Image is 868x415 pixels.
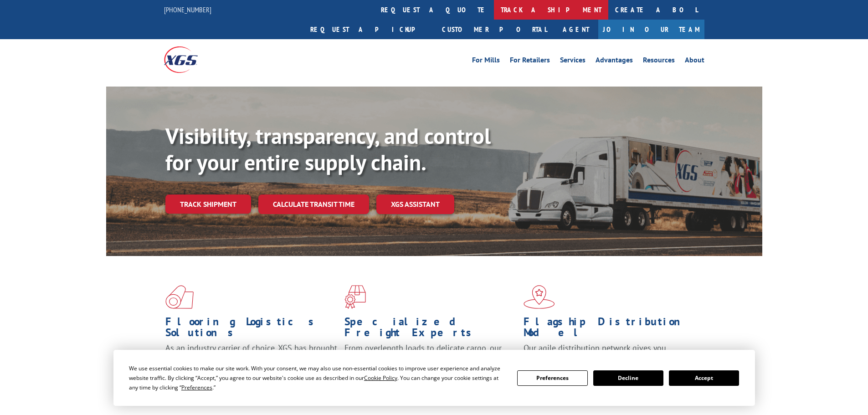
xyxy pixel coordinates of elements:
span: As an industry carrier of choice, XGS has brought innovation and dedication to flooring logistics... [165,343,337,375]
a: For Mills [472,56,500,67]
a: Request a pickup [303,20,435,39]
div: Cookie Consent Prompt [113,350,755,406]
span: Preferences [181,384,212,391]
h1: Flagship Distribution Model [524,316,696,343]
a: Resources [643,56,675,67]
a: Advantages [596,56,633,67]
img: xgs-icon-focused-on-flooring-red [344,285,366,309]
a: Services [560,56,586,67]
h1: Flooring Logistics Solutions [165,316,338,343]
p: From overlength loads to delicate cargo, our experienced staff knows the best way to move your fr... [344,343,517,383]
a: Agent [554,20,598,39]
h1: Specialized Freight Experts [344,316,517,343]
button: Accept [669,370,739,386]
a: XGS ASSISTANT [376,195,454,214]
span: Our agile distribution network gives you nationwide inventory management on demand. [524,343,691,364]
a: About [685,56,704,67]
a: Join Our Team [598,20,704,39]
a: Track shipment [165,195,251,214]
div: We use essential cookies to make our site work. With your consent, we may also use non-essential ... [129,364,506,392]
b: Visibility, transparency, and control for your entire supply chain. [165,122,491,176]
img: xgs-icon-flagship-distribution-model-red [524,285,555,309]
a: Customer Portal [435,20,554,39]
span: Cookie Policy [364,374,397,382]
a: Calculate transit time [258,195,369,214]
a: [PHONE_NUMBER] [164,5,211,14]
button: Preferences [517,370,587,386]
a: For Retailers [510,56,550,67]
img: xgs-icon-total-supply-chain-intelligence-red [165,285,194,309]
button: Decline [593,370,663,386]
